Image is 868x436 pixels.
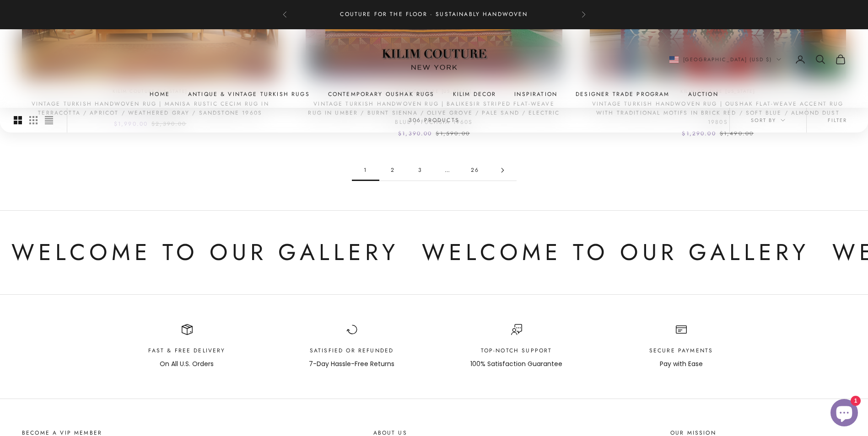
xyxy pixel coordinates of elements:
[409,116,459,125] p: 306 products
[352,160,379,181] span: 1
[436,129,469,138] compare-at-price: $1,590.00
[148,359,225,369] p: On All U.S. Orders
[720,129,754,138] compare-at-price: $1,490.00
[309,359,394,369] p: 7-Day Hassle-Free Returns
[398,129,432,138] sale-price: $1,390.00
[462,160,489,181] a: Go to page 26
[119,324,256,369] div: Item 1 of 4
[613,324,750,369] div: Item 4 of 4
[649,346,713,355] p: Secure Payments
[283,324,421,369] div: Item 2 of 4
[828,399,861,429] inbox-online-store-chat: Shopify online store chat
[576,90,670,99] a: Designer Trade Program
[352,160,517,181] nav: Pagination navigation
[434,160,462,181] span: …
[669,54,846,65] nav: Secondary navigation
[751,116,785,124] span: Sort by
[807,108,868,133] button: Filter
[683,55,772,64] span: [GEOGRAPHIC_DATA] (USD $)
[669,55,782,64] button: Change country or currency
[148,346,225,355] p: Fast & Free Delivery
[514,90,557,99] a: Inspiration
[188,90,310,99] a: Antique & Vintage Turkish Rugs
[407,160,434,181] a: Go to page 3
[328,90,435,99] a: Contemporary Oushak Rugs
[470,346,562,355] p: Top-Notch support
[10,234,398,271] p: Welcome to Our Gallery
[379,160,407,181] a: Go to page 2
[340,10,528,19] p: Couture for the Floor · Sustainably Handwoven
[421,234,808,271] p: Welcome to Our Gallery
[682,129,716,138] sale-price: $1,290.00
[150,90,170,99] a: Home
[22,90,846,99] nav: Primary navigation
[309,346,394,355] p: Satisfied or Refunded
[45,108,53,133] button: Switch to compact product images
[649,359,713,369] p: Pay with Ease
[14,108,22,133] button: Switch to larger product images
[669,56,679,63] img: United States
[730,108,806,133] button: Sort by
[448,324,585,369] div: Item 3 of 4
[377,38,491,81] img: Logo of Kilim Couture New York
[453,90,496,99] summary: Kilim Decor
[688,90,718,99] a: Auction
[470,359,562,369] p: 100% Satisfaction Guarantee
[489,160,517,181] a: Go to page 2
[29,108,38,133] button: Switch to smaller product images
